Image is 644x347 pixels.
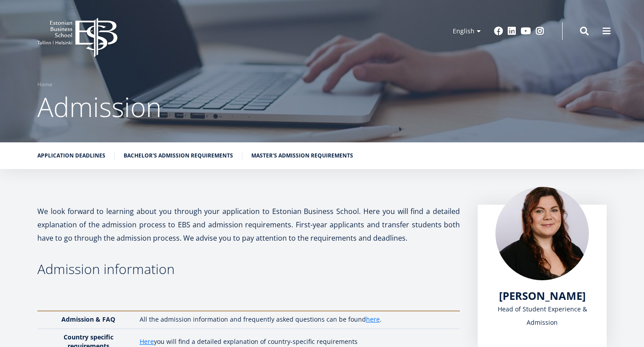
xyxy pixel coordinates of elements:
a: Home [37,80,52,89]
a: Youtube [521,27,531,36]
span: [PERSON_NAME] [499,288,586,303]
span: Admission [37,89,161,125]
a: here [366,315,380,324]
h3: Admission information [37,262,460,276]
a: Instagram [535,27,544,36]
p: We look forward to learning about you through your application to Estonian Business School. Here ... [37,205,460,245]
a: Application deadlines [37,151,105,160]
div: Head of Student Experience & Admission [495,303,589,329]
a: Here [140,337,154,346]
a: Linkedin [507,27,516,36]
a: Bachelor's admission requirements [124,151,233,160]
a: Master's admission requirements [251,151,353,160]
a: [PERSON_NAME] [499,289,586,303]
img: liina reimann [495,187,589,280]
td: All the admission information and frequently asked questions can be found . [135,311,460,329]
strong: Admission & FAQ [61,315,115,323]
a: Facebook [494,27,503,36]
